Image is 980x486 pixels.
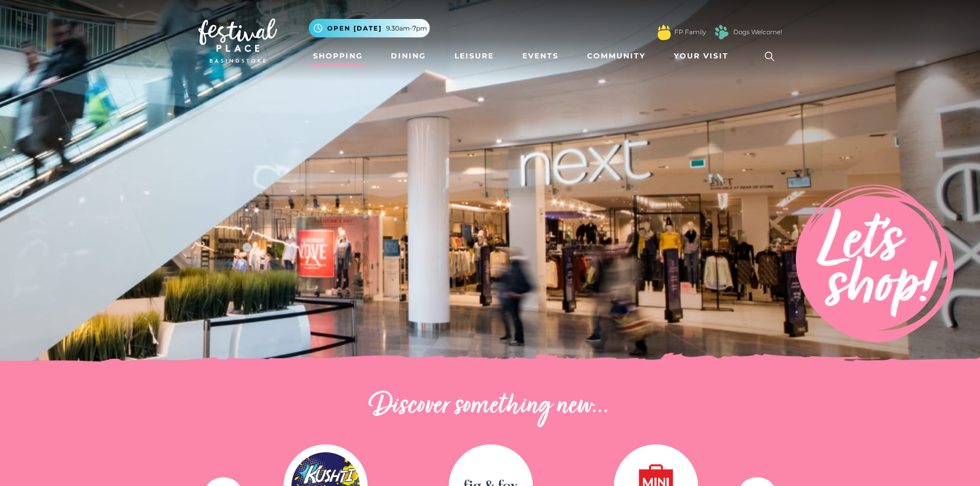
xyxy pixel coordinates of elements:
[583,46,650,66] a: Community
[518,46,563,66] a: Events
[309,46,367,66] a: Shopping
[450,46,498,66] a: Leisure
[674,51,729,62] span: Your Visit
[387,46,430,66] a: Dining
[198,390,782,423] h2: Discover something new...
[674,27,706,37] a: FP Family
[386,24,427,33] span: 9.30am-7pm
[670,46,738,66] a: Your Visit
[309,19,430,37] button: Open [DATE] 9.30am-7pm
[198,18,277,63] img: Festival Place Logo
[733,27,782,37] a: Dogs Welcome!
[327,24,382,33] span: Open [DATE]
